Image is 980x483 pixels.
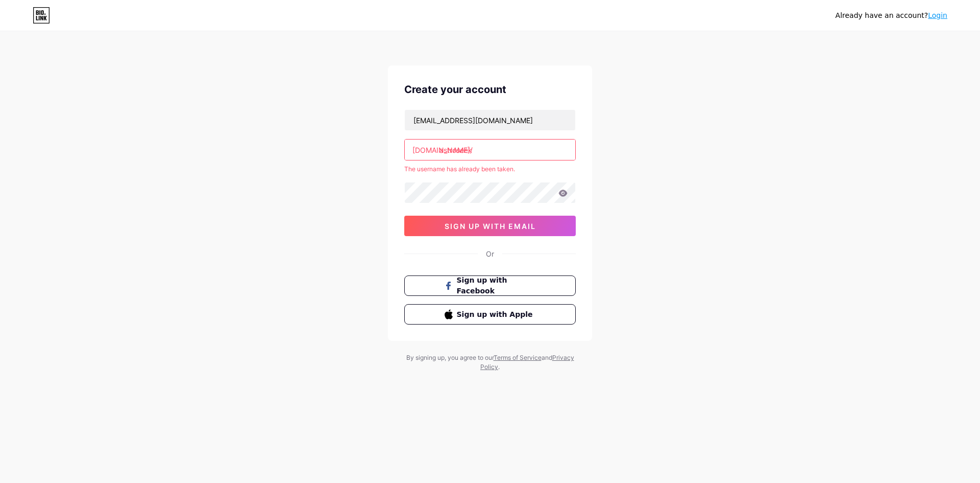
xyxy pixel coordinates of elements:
input: username [405,140,575,160]
span: sign up with email [445,222,536,231]
div: Or [486,248,494,259]
span: Sign up with Facebook [457,275,536,296]
div: By signing up, you agree to our and . [403,353,577,372]
input: Email [405,110,575,130]
button: Sign up with Facebook [404,275,576,296]
a: Login [928,11,947,19]
span: Sign up with Apple [457,309,536,320]
button: sign up with email [404,216,576,236]
button: Sign up with Apple [404,304,576,325]
div: Already have an account? [836,10,947,21]
div: [DOMAIN_NAME]/ [412,145,473,155]
div: The username has already been taken. [404,165,576,174]
div: Create your account [404,82,576,97]
a: Terms of Service [494,354,542,361]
